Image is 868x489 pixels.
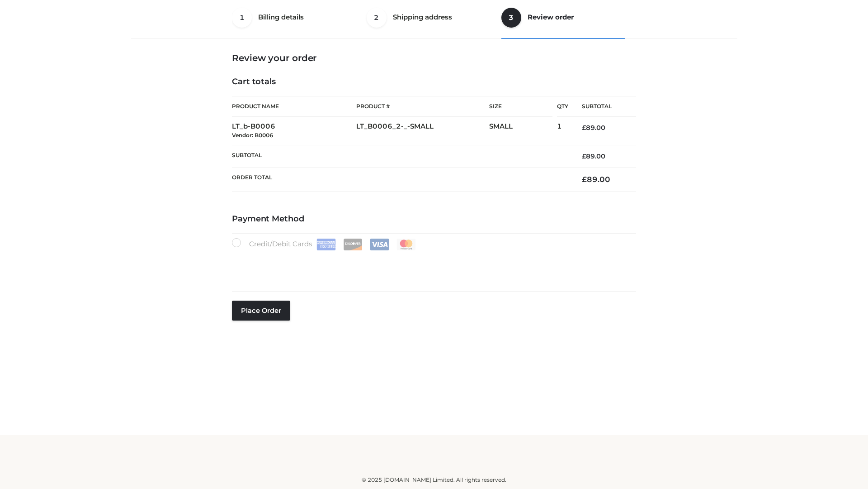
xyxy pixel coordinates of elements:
div: © 2025 [DOMAIN_NAME] Limited. All rights reserved. [134,475,734,484]
span: £ [582,124,586,132]
th: Subtotal [568,96,636,117]
bdi: 89.00 [582,175,610,184]
span: £ [582,152,586,160]
img: Mastercard [396,239,416,250]
th: Size [489,96,552,117]
bdi: 89.00 [582,152,605,160]
th: Qty [557,96,568,117]
label: Credit/Debit Cards [232,238,417,250]
img: Visa [370,239,389,250]
h4: Cart totals [232,77,636,87]
iframe: Secure payment input frame [230,249,634,282]
h4: Payment Method [232,214,636,224]
th: Product Name [232,96,356,117]
th: Product # [356,96,489,117]
td: 1 [557,117,568,145]
td: LT_b-B0006 [232,117,356,145]
th: Order Total [232,168,568,192]
small: Vendor: B0006 [232,132,273,139]
td: LT_B0006_2-_-SMALL [356,117,489,145]
span: £ [582,175,587,184]
td: SMALL [489,117,557,145]
h3: Review your order [232,53,636,63]
img: Amex [316,239,336,250]
bdi: 89.00 [582,124,605,132]
th: Subtotal [232,145,568,167]
img: Discover [343,239,363,250]
button: Place order [232,301,290,321]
